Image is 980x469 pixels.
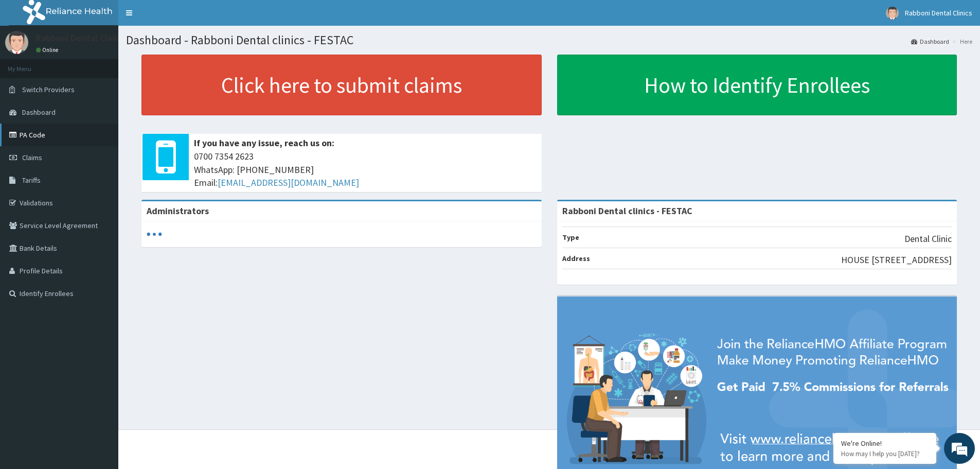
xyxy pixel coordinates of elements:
svg: audio-loading [147,227,162,242]
p: Rabboni Dental Clinics [36,33,126,43]
p: HOUSE [STREET_ADDRESS] [841,253,952,267]
a: Online [36,46,61,54]
h1: Dashboard - Rabboni Dental clinics - FESTAC [126,33,972,47]
b: Administrators [147,205,209,217]
b: Address [562,254,590,263]
a: Click here to submit claims [141,55,542,115]
div: We're Online! [841,439,929,448]
strong: Rabboni Dental clinics - FESTAC [562,205,692,217]
p: How may I help you today? [841,449,929,458]
img: User Image [886,7,899,20]
a: How to Identify Enrollees [557,55,957,115]
a: [EMAIL_ADDRESS][DOMAIN_NAME] [218,177,359,188]
span: Rabboni Dental Clinics [905,8,972,18]
a: Dashboard [911,37,949,46]
span: 0700 7354 2623 WhatsApp: [PHONE_NUMBER] Email: [194,150,537,189]
b: If you have any issue, reach us on: [194,137,334,149]
span: Dashboard [22,108,56,117]
span: Tariffs [22,176,41,185]
p: Dental Clinic [904,232,952,246]
span: Switch Providers [22,85,75,94]
li: Here [950,37,972,46]
span: Claims [22,153,42,162]
b: Type [562,233,579,242]
img: User Image [5,31,28,54]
